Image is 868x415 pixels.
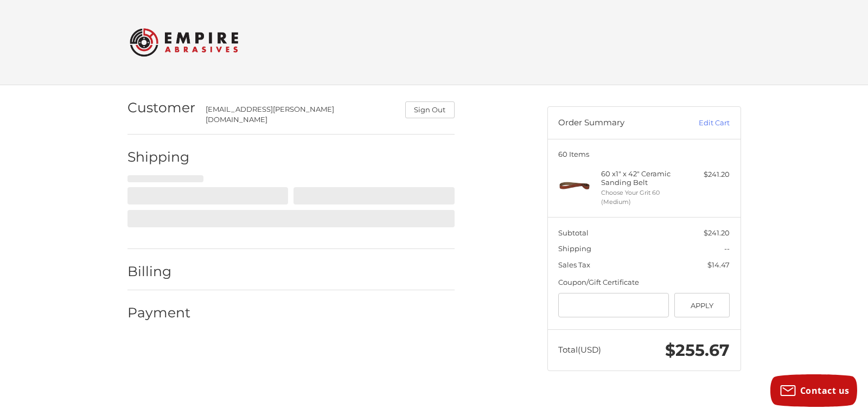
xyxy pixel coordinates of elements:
div: [EMAIL_ADDRESS][PERSON_NAME][DOMAIN_NAME] [206,104,394,125]
span: Subtotal [558,228,589,237]
h2: Billing [127,263,191,280]
a: Edit Cart [675,118,730,129]
span: $14.47 [707,260,730,269]
li: Choose Your Grit 60 (Medium) [601,188,684,206]
h3: Order Summary [558,118,675,129]
span: Contact us [800,385,850,397]
h2: Customer [127,99,195,116]
div: Coupon/Gift Certificate [558,277,730,288]
h2: Shipping [127,149,191,165]
button: Contact us [770,374,857,407]
span: $255.67 [665,340,730,360]
span: Total (USD) [558,344,601,355]
button: Apply [674,293,730,317]
h2: Payment [127,304,191,321]
span: Shipping [558,244,591,253]
div: $241.20 [687,169,730,180]
h4: 60 x 1" x 42" Ceramic Sanding Belt [601,169,684,187]
button: Sign Out [405,101,455,118]
input: Gift Certificate or Coupon Code [558,293,669,317]
h3: 60 Items [558,150,730,158]
img: Empire Abrasives [130,21,238,63]
span: Sales Tax [558,260,590,269]
span: -- [724,244,730,253]
span: $241.20 [704,228,730,237]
